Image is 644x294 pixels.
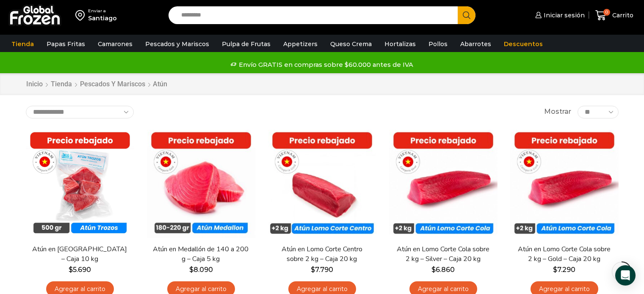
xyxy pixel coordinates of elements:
div: Santiago [88,14,117,22]
span: $ [553,266,557,274]
a: Pescados y Mariscos [80,80,146,89]
a: Atún en Medallón de 140 a 200 g – Caja 5 kg [152,245,249,264]
img: address-field-icon.svg [75,8,88,22]
button: Search button [458,6,475,24]
a: Papas Fritas [42,36,89,52]
a: Pollos [424,36,452,52]
a: Pulpa de Frutas [218,36,275,52]
a: Iniciar sesión [533,7,585,24]
span: Carrito [610,11,633,19]
a: Abarrotes [456,36,495,52]
span: Iniciar sesión [542,11,585,19]
a: Descuentos [500,36,547,52]
a: Inicio [26,80,43,89]
span: $ [311,266,315,274]
bdi: 8.090 [189,266,213,274]
a: Hortalizas [380,36,420,52]
select: Pedido de la tienda [26,106,134,118]
span: $ [69,266,73,274]
a: Appetizers [279,36,322,52]
a: Camarones [94,36,137,52]
a: Queso Crema [326,36,376,52]
nav: Breadcrumb [26,80,167,89]
a: Tienda [7,36,38,52]
bdi: 7.790 [311,266,333,274]
div: Enviar a [88,8,117,14]
span: Mostrar [544,107,571,117]
a: Atún en Lomo Corte Cola sobre 2 kg – Silver – Caja 20 kg [394,245,492,264]
h1: Atún [153,80,167,88]
bdi: 7.290 [553,266,575,274]
a: Atún en [GEOGRAPHIC_DATA] – Caja 10 kg [31,245,128,264]
div: Open Intercom Messenger [615,265,636,286]
a: Tienda [50,80,72,89]
a: Atún en Lomo Corte Centro sobre 2 kg – Caja 20 kg [273,245,370,264]
span: $ [189,266,193,274]
span: 0 [603,9,610,16]
bdi: 5.690 [69,266,91,274]
a: 0 Carrito [593,5,636,25]
a: Pescados y Mariscos [141,36,213,52]
bdi: 6.860 [431,266,455,274]
a: Atún en Lomo Corte Cola sobre 2 kg – Gold – Caja 20 kg [515,245,613,264]
span: $ [431,266,436,274]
